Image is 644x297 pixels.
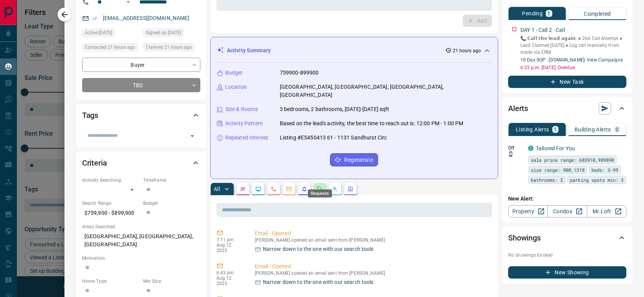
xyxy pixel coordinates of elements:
[82,43,139,54] div: Tue Aug 12 2025
[82,207,139,219] p: $759,900 - $899,900
[214,186,220,192] p: All
[82,154,200,172] div: Criteria
[301,186,307,192] svg: Listing Alerts
[584,11,611,17] p: Completed
[82,78,200,92] div: TBD
[82,223,200,230] p: Areas Searched:
[255,186,261,192] svg: Lead Browsing Activity
[225,119,263,128] p: Activity Pattern
[240,186,246,192] svg: Notes
[85,43,135,51] span: Contacted 21 hours ago
[82,200,139,207] p: Search Range:
[255,237,489,243] p: [PERSON_NAME] opened an email sent from [PERSON_NAME]
[82,230,200,251] p: [GEOGRAPHIC_DATA], [GEOGRAPHIC_DATA], [GEOGRAPHIC_DATA]
[216,237,243,242] p: 7:11 pm
[255,229,489,237] p: Email - Opened
[520,26,565,34] p: DAY 1 - Call 2 - Call
[85,29,112,37] span: Active [DATE]
[587,205,626,217] a: Mr.Loft
[280,69,319,77] p: 759900-899900
[591,166,618,174] span: beds: 3-99
[528,146,533,151] div: condos.ca
[520,57,623,63] a: 10 Day SOP - [DOMAIN_NAME]- View Campaigns
[143,177,200,184] p: Timeframe:
[531,176,563,184] span: bathrooms: 2
[216,242,243,253] p: Aug 12 2025
[547,205,587,217] a: Condos
[82,255,200,262] p: Motivation:
[82,157,107,169] h2: Criteria
[82,278,139,285] p: Home Type:
[143,28,200,39] div: Tue Aug 12 2025
[103,15,190,21] a: [EMAIL_ADDRESS][DOMAIN_NAME]
[575,127,611,132] p: Building Alerts
[547,11,550,16] p: 1
[227,46,271,55] p: Activity Summary
[280,134,387,142] p: Listing #E5450413 61 - 1131 Sandhurst Circ
[554,127,557,132] p: 1
[508,232,541,244] h2: Showings
[531,156,614,164] span: sale price range: 683910,989890
[225,105,258,113] p: Size & Rooms
[225,69,243,77] p: Budget
[263,245,374,253] p: Narrow down to the one with our search tools
[453,47,481,54] p: 21 hours ago
[508,76,626,88] button: New Task
[531,166,585,174] span: size range: 900,1318
[92,16,97,21] svg: Email Verified
[216,270,243,275] p: 6:43 pm
[508,151,514,157] svg: Push Notification Only
[82,28,139,39] div: Tue Aug 12 2025
[508,99,626,118] div: Alerts
[255,262,489,270] p: Email - Opened
[146,43,192,51] span: Claimed 21 hours ago
[347,186,353,192] svg: Agent Actions
[516,127,549,132] p: Listing Alerts
[330,153,378,166] button: Regenerate
[225,134,268,142] p: Repeated Interest
[286,186,292,192] svg: Emails
[570,176,624,184] span: parking spots min: 3
[143,43,200,54] div: Tue Aug 12 2025
[143,200,200,207] p: Budget:
[216,275,243,286] p: Aug 12 2025
[82,58,200,72] div: Buyer
[520,64,626,71] p: 6:25 p.m. [DATE] - Overdue
[508,252,626,259] p: No showings booked
[332,186,338,192] svg: Opportunities
[263,278,374,286] p: Narrow down to the one with our search tools
[255,270,489,276] p: [PERSON_NAME] opened an email sent from [PERSON_NAME]
[82,177,139,184] p: Actively Searching:
[536,145,575,151] a: Tailored For You
[217,43,492,58] div: Activity Summary21 hours ago
[280,83,492,99] p: [GEOGRAPHIC_DATA], [GEOGRAPHIC_DATA], [GEOGRAPHIC_DATA], [GEOGRAPHIC_DATA]
[225,83,247,91] p: Location
[508,266,626,279] button: New Showing
[280,105,390,113] p: 3 bedrooms, 2 bathrooms, [DATE]-[DATE] sqft
[522,11,543,16] p: Pending
[520,35,626,56] p: 📞 𝗖𝗮𝗹𝗹 𝘁𝗵𝗲 𝗹𝗲𝗮𝗱 𝗮𝗴𝗮𝗶𝗻. ● 2nd Call Attempt ● Lead Claimed [DATE] ‎● Log call manually if not made ...
[508,229,626,247] div: Showings
[508,144,523,151] p: Off
[280,119,463,128] p: Based on the lead's activity, the best time to reach out is: 12:00 PM - 1:00 PM
[82,106,200,124] div: Tags
[308,189,332,197] div: Requests
[146,29,181,37] span: Signed up [DATE]
[187,131,198,141] button: Open
[616,127,619,132] p: 0
[508,205,548,217] a: Property
[271,186,277,192] svg: Calls
[143,278,200,285] p: Min Size:
[508,102,528,114] h2: Alerts
[82,109,98,121] h2: Tags
[508,195,626,203] p: New Alert:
